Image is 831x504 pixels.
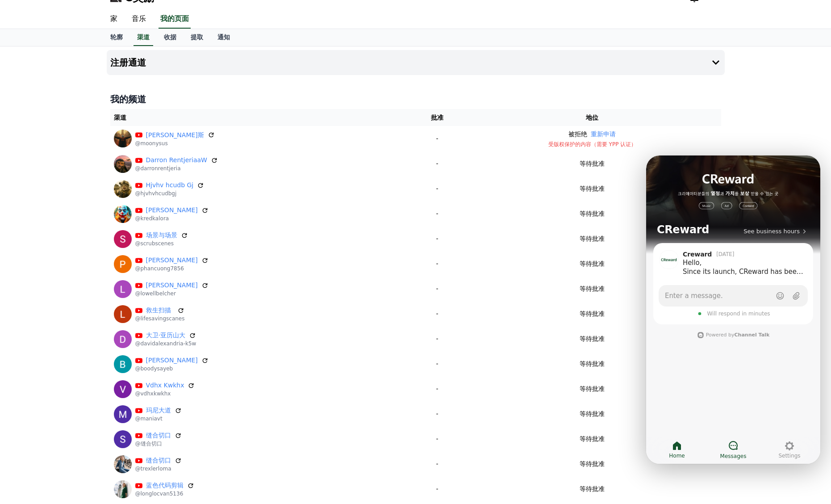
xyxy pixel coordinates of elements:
font: @kredkalora [135,215,169,222]
a: 蓝色代码剪辑 [146,481,184,490]
a: 渠道 [134,29,153,46]
font: 轮廓 [110,34,123,41]
font: Vdhx Kwkhx [146,382,184,389]
a: [PERSON_NAME]斯 [146,130,204,140]
font: - [436,185,438,192]
font: 救生扫描 [146,307,171,314]
img: 穆尼·苏斯 [114,130,132,147]
font: - [436,160,438,167]
font: 批准 [431,114,443,121]
a: 通知 [210,29,237,46]
img: 大卫·亚历山大 [114,330,132,348]
font: - [436,360,438,367]
a: [PERSON_NAME] [146,206,198,215]
font: 受版权保护的内容（需要 YPP 认证） [548,141,636,147]
font: @hjvhvhcudbgj [135,190,177,197]
font: 等待批准 [580,385,605,392]
font: 缝合切口 [146,457,171,464]
img: 救生扫描 [114,305,132,323]
font: @boodysayeb [135,365,173,372]
img: 缝合切口 [114,430,132,448]
a: [PERSON_NAME] [146,356,198,365]
font: 通知 [217,34,230,41]
iframe: Channel chat [646,155,820,464]
a: Vdhx Kwkhx [146,381,184,390]
a: [PERSON_NAME] [146,281,198,290]
font: 蓝色代码剪辑 [146,482,184,489]
button: 注册通道 [107,50,725,75]
font: @scrubscenes [135,240,174,247]
a: 收据 [157,29,184,46]
font: @phancuong7856 [135,265,184,272]
img: 场景与场景 [114,230,132,248]
font: 家 [110,14,117,23]
font: 等待批准 [580,260,605,267]
font: 渠道 [137,34,150,41]
font: 等待批准 [580,185,605,192]
font: - [436,235,438,242]
img: 蓝色代码剪辑 [114,480,132,498]
font: @moonysus [135,140,168,147]
a: Hjvhv hcudb Gj [146,181,194,190]
a: [PERSON_NAME] [146,256,198,265]
img: 潘强 [114,255,132,273]
font: [PERSON_NAME] [146,206,198,214]
font: Hjvhv hcudb Gj [146,181,194,189]
img: Vdhx Kwkhx [114,380,132,398]
font: @maniavt [135,416,163,422]
a: 家 [103,10,125,29]
font: 提取 [191,34,203,41]
img: Hjvhv hcudb Gj [114,180,132,198]
font: [PERSON_NAME] [146,357,198,364]
a: 玛尼大道 [146,406,171,415]
font: 等待批准 [580,310,605,317]
font: [PERSON_NAME] [146,256,198,264]
font: 缝合切口 [146,432,171,439]
img: 克雷德卡·洛拉 [114,205,132,223]
font: 等待批准 [580,410,605,417]
font: [PERSON_NAME] [146,281,198,289]
a: 轮廓 [103,29,130,46]
font: - [436,260,438,267]
font: [PERSON_NAME]斯 [146,131,204,139]
a: 音乐 [125,10,153,29]
img: 缝合切口 [114,455,132,473]
font: 等待批准 [580,210,605,217]
a: 我的页面 [159,10,191,29]
font: 地位 [586,114,598,121]
font: - [436,435,438,442]
font: 注册通道 [110,57,146,68]
font: 音乐 [132,14,146,23]
img: 布迪·萨耶布 [114,355,132,373]
font: 等待批准 [580,235,605,242]
font: - [436,310,438,317]
img: Darron RentjeriaaW [114,155,132,173]
font: 等待批准 [580,335,605,342]
font: Darron RentjeriaaW [146,156,207,164]
font: @lifesavingscanes [135,315,185,322]
font: 等待批准 [580,435,605,442]
a: Darron RentjeriaaW [146,155,207,165]
a: 缝合切口 [146,431,171,440]
img: 洛厄尔·贝尔彻 [114,280,132,298]
font: 被拒绝 [568,130,587,138]
font: @darronrentjeria [135,165,181,172]
font: 等待批准 [580,160,605,167]
font: - [436,485,438,492]
font: - [436,385,438,392]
